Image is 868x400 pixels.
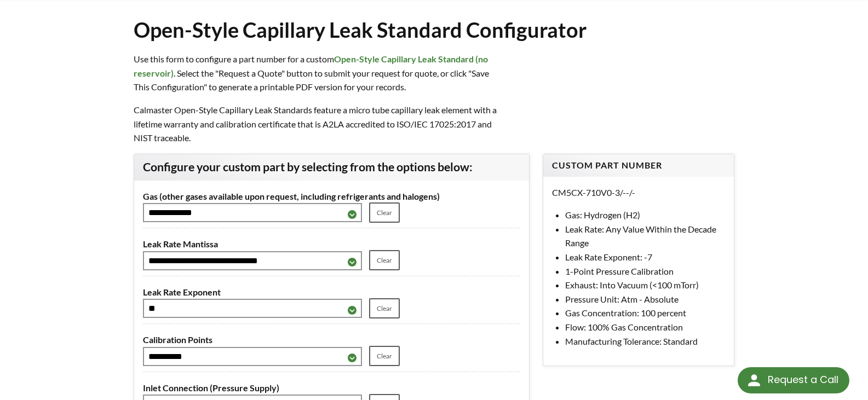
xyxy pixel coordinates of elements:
label: Calibration Points [143,333,521,347]
strong: Open-Style Capillary Leak Standard (no reservoir) [134,54,488,78]
div: Request a Call [738,367,849,393]
li: Leak Rate: Any Value Within the Decade Range [565,222,725,250]
li: Gas Concentration: 100 percent [565,306,725,320]
label: Inlet Connection (Pressure Supply) [143,381,521,395]
label: Gas (other gases available upon request, including refrigerants and halogens) [143,189,521,204]
a: Clear [369,346,400,366]
div: Request a Call [768,367,838,392]
li: Leak Rate Exponent: -7 [565,250,725,264]
li: Gas: Hydrogen (H2) [565,208,725,222]
li: Manufacturing Tolerance: Standard [565,334,725,349]
h1: Open-Style Capillary Leak Standard Configurator [134,16,735,43]
a: Clear [369,298,400,318]
label: Leak Rate Mantissa [143,237,521,251]
li: Exhaust: Into Vacuum (<100 mTorr) [565,278,725,292]
li: 1-Point Pressure Calibration [565,264,725,279]
a: Clear [369,202,400,223]
p: Use this form to configure a part number for a custom . Select the "Request a Quote" button to su... [134,52,501,94]
li: Flow: 100% Gas Concentration [565,320,725,334]
h3: Configure your custom part by selecting from the options below: [143,160,521,175]
a: Clear [369,250,400,270]
li: Pressure Unit: Atm - Absolute [565,292,725,306]
img: round button [745,372,763,389]
p: CM5CX-710V0-3/--/- [552,185,725,200]
h4: Custom Part Number [552,160,725,171]
p: Calmaster Open-Style Capillary Leak Standards feature a micro tube capillary leak element with a ... [134,103,501,145]
label: Leak Rate Exponent [143,285,521,299]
